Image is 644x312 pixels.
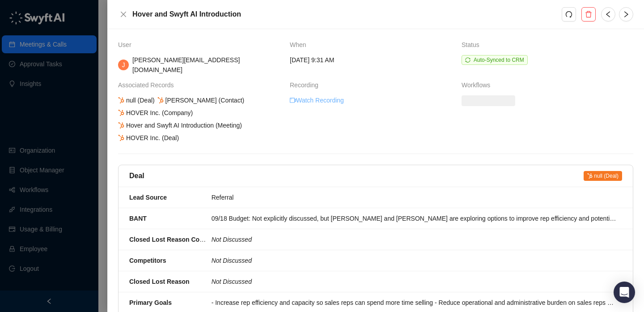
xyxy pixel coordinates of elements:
span: Associated Records [118,80,178,90]
a: Watch Recording [290,95,344,105]
button: Close [118,9,129,20]
i: Not Discussed [212,257,252,264]
strong: Competitors [129,257,166,264]
strong: Closed Lost Reason [129,278,190,285]
span: close [120,11,127,18]
span: Workflows [462,80,495,90]
span: User [118,40,136,50]
span: video-camera [290,97,296,103]
strong: Lead Source [129,194,167,201]
span: [DATE] 9:31 AM [290,55,334,65]
div: Referral [212,192,617,202]
h5: Deal [129,171,144,181]
span: right [623,11,630,18]
div: - Increase rep efficiency and capacity so sales reps can spend more time selling - Reduce operati... [212,298,617,308]
div: [PERSON_NAME] (Contact) [156,95,246,105]
span: sync [465,57,470,63]
a: null (Deal) [584,171,622,181]
div: Hover and Swyft AI Introduction (Meeting) [117,120,243,130]
h5: Hover and Swyft AI Introduction [132,9,562,20]
span: left [605,11,612,18]
span: J [122,60,125,70]
span: When [290,40,311,50]
span: [PERSON_NAME][EMAIL_ADDRESS][DOMAIN_NAME] [132,56,240,73]
span: redo [565,11,572,18]
div: 09/18 Budget: Not explicitly discussed, but [PERSON_NAME] and [PERSON_NAME] are exploring options... [212,214,617,223]
span: Recording [290,80,323,90]
span: delete [585,11,592,18]
i: Not Discussed [212,236,252,243]
strong: BANT [129,215,147,222]
strong: Primary Goals [129,299,172,306]
span: null (Deal) [584,171,622,181]
div: Open Intercom Messenger [614,282,635,303]
div: HOVER Inc. (Deal) [117,133,180,143]
div: HOVER Inc. (Company) [117,108,194,118]
div: null (Deal) [117,95,156,105]
i: Not Discussed [212,278,252,285]
strong: Closed Lost Reason Context [129,236,215,243]
span: Status [462,40,484,50]
span: Auto-Synced to CRM [474,57,524,63]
